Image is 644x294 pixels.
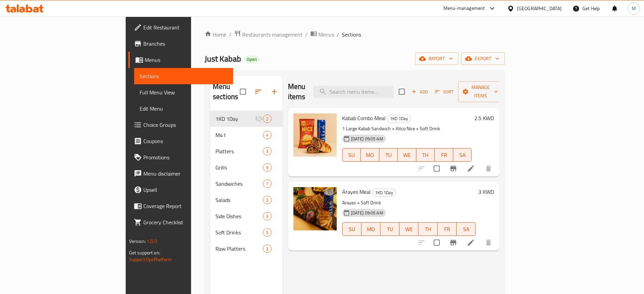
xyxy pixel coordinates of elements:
button: Branch-specific-item [445,234,461,251]
span: [DATE] 09:05 AM [348,136,386,142]
nav: breadcrumb [205,30,505,39]
button: Add section [266,84,283,100]
button: import [415,52,458,65]
span: Soft Drinks [215,228,263,236]
a: Upsell [128,182,233,198]
div: items [263,147,271,155]
span: FR [437,150,451,160]
span: SA [459,224,473,234]
a: Edit menu item [467,164,475,173]
span: Version: [129,237,146,246]
span: Full Menu View [140,88,228,96]
a: Restaurants management [234,30,303,39]
div: Menu-management [443,4,485,13]
span: Menus [318,30,334,39]
button: SU [342,148,361,162]
span: Arayes Meal [342,187,371,197]
span: Sandwiches [215,180,263,188]
button: FR [435,148,453,162]
span: Select to update [430,235,444,250]
div: 1KD 1Day2 [210,111,283,127]
button: Sort [433,87,455,97]
div: Open [244,55,259,64]
p: Arayes + Soft Drink [342,199,476,207]
span: 5 [263,229,271,236]
div: 1KD 1Day [372,188,396,197]
a: Branches [128,36,233,52]
a: Edit Menu [134,100,233,117]
span: 9 [263,164,271,171]
div: [GEOGRAPHIC_DATA] [517,5,562,12]
span: Edit Restaurant [143,23,228,31]
span: 3 [263,148,271,155]
input: search [313,86,393,98]
span: Select all sections [236,85,250,99]
span: Sections [140,72,228,80]
span: Raw Platters [215,245,263,253]
span: TH [419,150,432,160]
span: Promotions [143,153,228,161]
span: 2 [263,116,271,122]
p: 1 Large Kabab Sandwich + Kitco Nice + Soft Drink [342,125,472,133]
span: Grocery Checklist [143,218,228,226]
span: Edit Menu [140,105,228,113]
span: TU [383,224,397,234]
span: TU [382,150,395,160]
span: WE [402,224,416,234]
div: Salads3 [210,192,283,208]
span: import [420,54,453,63]
div: Side Dishes3 [210,208,283,224]
h2: Menu items [288,82,306,102]
div: items [263,196,271,204]
a: Edit menu item [467,239,475,247]
li: / [337,30,339,39]
img: Arayes Meal [293,187,337,230]
a: Coverage Report [128,198,233,214]
button: SA [453,148,472,162]
a: Edit Restaurant [128,19,233,36]
span: FR [440,224,454,234]
li: / [305,30,308,39]
span: Sort items [431,87,458,97]
div: items [263,180,271,188]
a: Menus [128,52,233,68]
div: items [263,245,271,253]
h6: 3 KWD [478,187,494,197]
button: Add [409,87,431,97]
span: Open [244,56,259,62]
svg: Inactive section [255,115,263,123]
a: Promotions [128,149,233,165]
a: Menus [310,30,334,39]
span: Choice Groups [143,121,228,129]
span: Salads [215,196,263,204]
span: 1KD 1Day [215,115,255,123]
div: Platters3 [210,143,283,159]
span: Side Dishes [215,212,263,220]
button: Branch-specific-item [445,160,461,177]
div: Raw Platters3 [210,241,283,257]
span: MO [363,150,377,160]
span: export [466,54,499,63]
div: items [263,115,271,123]
a: Sections [134,68,233,84]
span: WE [400,150,414,160]
span: Select section [395,85,409,99]
span: Select to update [430,161,444,176]
span: 3 [263,213,271,220]
button: Manage items [458,81,503,102]
a: Support.OpsPlatform [129,255,172,264]
div: items [263,212,271,220]
a: Coupons [128,133,233,149]
span: 3 [263,246,271,252]
span: Branches [143,40,228,48]
span: Add item [409,87,431,97]
span: Just Kabab [205,51,241,66]
span: Menu disclaimer [143,169,228,178]
span: 7 [263,181,271,187]
div: items [263,131,271,139]
span: Manage items [463,83,498,100]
